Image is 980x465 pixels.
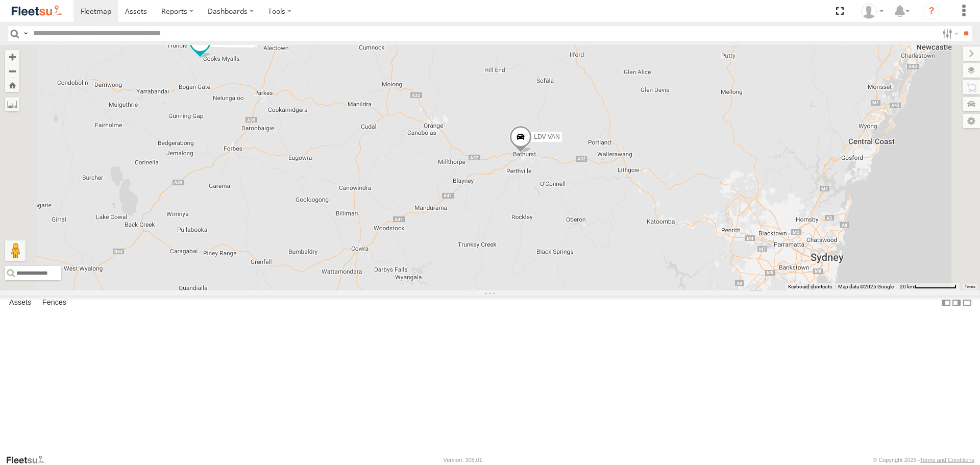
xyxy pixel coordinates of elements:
span: LDV VAN [534,134,559,141]
a: Terms and Conditions [920,457,974,463]
label: Search Query [21,26,30,41]
div: Stephanie Renton [857,4,887,19]
button: Zoom out [5,64,19,78]
label: Dock Summary Table to the Left [941,296,951,310]
a: Visit our Website [6,455,53,465]
label: Map Settings [963,114,980,128]
label: Hide Summary Table [962,296,972,310]
label: Assets [4,296,36,310]
label: Dock Summary Table to the Right [951,296,962,310]
button: Keyboard shortcuts [788,283,832,290]
label: Measure [5,97,19,111]
img: fleetsu-logo-horizontal.svg [10,4,63,18]
span: 20 km [900,284,914,289]
i: ? [923,3,940,19]
button: Zoom in [5,50,19,64]
label: Fences [37,296,71,310]
div: © Copyright 2025 - [873,457,974,463]
label: Search Filter Options [938,26,960,41]
div: Version: 308.01 [444,457,482,463]
button: Map Scale: 20 km per 79 pixels [897,283,960,290]
button: Drag Pegman onto the map to open Street View [5,240,26,261]
a: Terms (opens in new tab) [965,284,975,288]
span: Map data ©2025 Google [838,284,894,289]
button: Zoom Home [5,78,19,92]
